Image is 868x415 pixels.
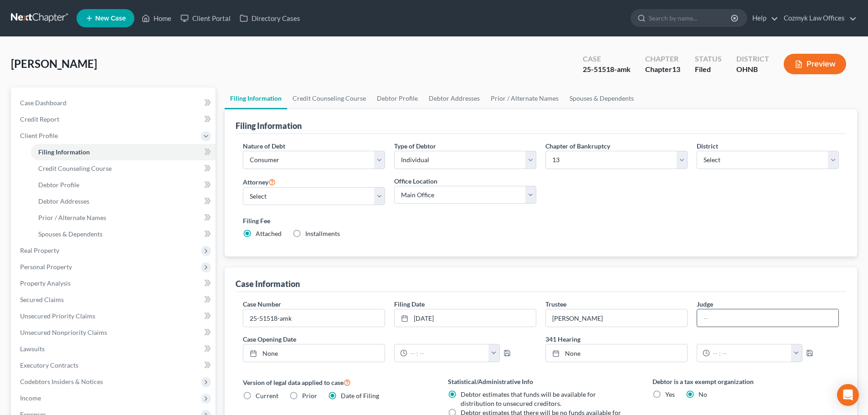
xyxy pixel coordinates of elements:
a: Help [748,10,778,26]
div: Chapter [645,54,680,64]
label: Version of legal data applied to case [243,377,429,388]
a: Filing Information [31,144,216,160]
a: Credit Counseling Course [31,160,216,177]
a: Prior / Alternate Names [31,210,216,226]
input: -- : -- [710,344,791,362]
span: No [699,390,707,398]
span: Credit Counseling Course [38,164,112,172]
input: -- [697,309,838,327]
span: Date of Filing [341,392,379,400]
input: -- [546,309,687,327]
span: Attached [256,230,282,237]
a: Directory Cases [235,10,305,26]
span: Case Dashboard [20,99,67,107]
span: Credit Report [20,115,59,123]
a: Credit Report [13,111,216,128]
span: Client Profile [20,132,58,139]
label: Office Location [394,176,437,186]
span: Property Analysis [20,279,71,287]
a: Spouses & Dependents [564,87,639,109]
div: District [736,54,769,64]
span: Filing Information [38,148,90,156]
span: Executory Contracts [20,361,78,369]
span: New Case [95,15,126,22]
span: [PERSON_NAME] [11,57,97,70]
input: Enter case number... [243,309,385,327]
a: Executory Contracts [13,357,216,374]
span: Prior / Alternate Names [38,214,106,221]
label: Attorney [243,176,276,187]
label: Debtor is a tax exempt organization [652,377,839,386]
a: Lawsuits [13,341,216,357]
label: Case Number [243,299,281,309]
a: Debtor Addresses [423,87,485,109]
span: Unsecured Nonpriority Claims [20,328,107,336]
a: Unsecured Priority Claims [13,308,216,324]
label: Trustee [545,299,566,309]
span: Debtor estimates that funds will be available for distribution to unsecured creditors. [461,390,596,407]
div: Filed [695,64,722,75]
a: Home [137,10,176,26]
label: Case Opening Date [238,334,541,344]
label: Filing Date [394,299,425,309]
label: 341 Hearing [541,334,843,344]
button: Preview [784,54,846,74]
a: Debtor Addresses [31,193,216,210]
a: Debtor Profile [371,87,423,109]
div: Case [583,54,631,64]
div: Status [695,54,722,64]
div: Open Intercom Messenger [837,384,859,406]
label: Filing Fee [243,216,839,225]
label: Statistical/Administrative Info [448,377,634,386]
input: Search by name... [649,10,732,26]
span: Current [256,392,278,400]
div: 25-51518-amk [583,64,631,75]
span: Installments [305,230,340,237]
a: None [243,344,385,362]
span: Lawsuits [20,345,45,353]
a: Unsecured Nonpriority Claims [13,324,216,341]
div: Case Information [236,278,300,289]
label: Nature of Debt [243,141,285,151]
input: -- : -- [407,344,489,362]
a: Filing Information [225,87,287,109]
span: Income [20,394,41,402]
span: Prior [302,392,317,400]
div: OHNB [736,64,769,75]
a: Cozmyk Law Offices [779,10,857,26]
span: Real Property [20,246,59,254]
div: Filing Information [236,120,302,131]
a: Prior / Alternate Names [485,87,564,109]
a: Spouses & Dependents [31,226,216,242]
span: Spouses & Dependents [38,230,103,238]
label: District [697,141,718,151]
a: [DATE] [395,309,536,327]
span: Unsecured Priority Claims [20,312,95,320]
a: Secured Claims [13,292,216,308]
span: Debtor Addresses [38,197,89,205]
div: Chapter [645,64,680,75]
span: Personal Property [20,263,72,271]
a: Property Analysis [13,275,216,292]
span: Secured Claims [20,296,64,303]
a: Case Dashboard [13,95,216,111]
label: Type of Debtor [394,141,436,151]
span: Yes [665,390,675,398]
a: Debtor Profile [31,177,216,193]
span: Debtor Profile [38,181,79,189]
span: 13 [672,65,680,73]
label: Judge [697,299,713,309]
a: Credit Counseling Course [287,87,371,109]
span: Codebtors Insiders & Notices [20,378,103,385]
a: Client Portal [176,10,235,26]
a: None [546,344,687,362]
label: Chapter of Bankruptcy [545,141,610,151]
